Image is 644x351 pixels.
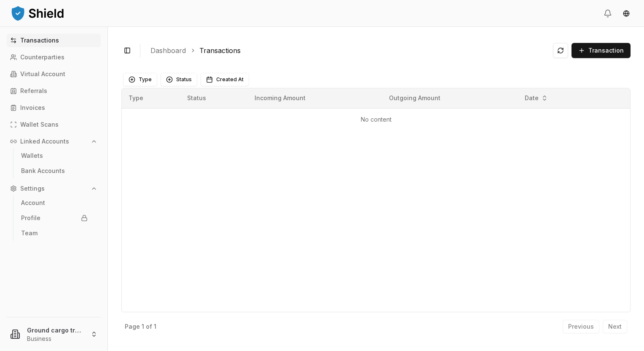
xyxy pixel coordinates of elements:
p: Settings [20,186,45,191]
a: Wallet Scans [7,118,101,131]
p: of [146,324,152,330]
p: Profile [21,215,40,221]
p: No content [129,115,623,124]
a: Profile [18,211,91,225]
button: Status [161,73,197,86]
p: Team [21,230,38,236]
span: Created At [216,76,244,83]
th: Outgoing Amount [382,88,517,109]
p: Bank Accounts [21,168,65,174]
a: Wallets [18,149,91,162]
a: Account [18,196,91,210]
a: Transactions [199,45,241,56]
p: Page [125,324,140,330]
p: Referrals [20,88,47,94]
th: Incoming Amount [248,88,382,109]
a: Dashboard [150,45,186,56]
nav: breadcrumb [150,45,546,56]
th: Type [122,88,180,109]
button: Linked Accounts [7,135,101,148]
p: Wallet Scans [20,122,59,128]
p: Invoices [20,105,45,111]
a: Invoices [7,101,101,114]
p: Counterparties [20,54,64,60]
button: Date [521,91,551,105]
a: Counterparties [7,51,101,64]
span: Transaction [588,46,624,55]
p: Business [27,335,84,343]
button: Type [123,73,157,86]
p: 1 [154,324,156,330]
button: Settings [7,182,101,195]
p: Linked Accounts [20,138,69,144]
p: Ground cargo transportation Inc [27,326,84,335]
p: Account [21,200,45,206]
a: Referrals [7,84,101,98]
a: Bank Accounts [18,164,91,178]
p: 1 [142,324,144,330]
button: Transaction [572,43,631,58]
a: Transactions [7,34,101,47]
p: Virtual Account [20,71,65,77]
button: Ground cargo transportation IncBusiness [3,321,104,348]
p: Transactions [20,37,59,43]
th: Status [180,88,248,109]
button: Created At [201,73,249,86]
img: ShieldPay Logo [10,5,65,21]
a: Team [18,226,91,240]
p: Wallets [21,153,43,159]
a: Virtual Account [7,67,101,81]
